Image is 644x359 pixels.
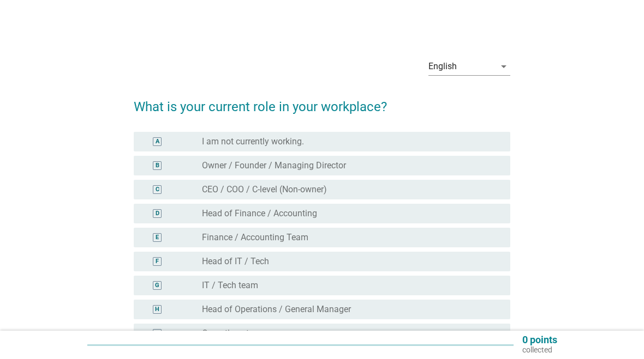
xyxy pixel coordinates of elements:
label: Finance / Accounting Team [202,232,308,243]
label: Owner / Founder / Managing Director [202,160,346,171]
div: H [155,305,159,314]
p: 0 points [522,335,557,345]
div: I [157,329,158,338]
i: arrow_drop_down [497,60,510,73]
div: English [428,62,457,71]
label: I am not currently working. [202,136,304,147]
label: Head of Finance / Accounting [202,208,317,219]
div: G [155,281,159,290]
div: F [156,257,159,266]
div: E [156,233,159,242]
label: Head of Operations / General Manager [202,304,351,315]
h2: What is your current role in your workplace? [134,86,511,117]
label: IT / Tech team [202,280,258,291]
label: CEO / COO / C-level (Non-owner) [202,184,327,195]
p: collected [522,345,557,355]
label: Head of IT / Tech [202,256,269,267]
div: D [156,209,159,218]
div: A [156,137,159,147]
div: B [156,161,159,171]
label: Operations team [202,328,266,339]
div: C [156,185,159,194]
